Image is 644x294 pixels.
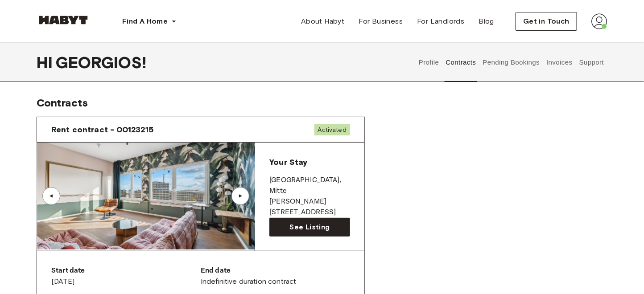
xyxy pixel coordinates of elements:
span: GEORGIOS ! [56,53,146,72]
span: Find A Home [122,16,168,27]
a: Blog [472,12,502,30]
span: Contracts [37,96,88,109]
button: Support [578,43,605,82]
a: About Habyt [294,12,351,30]
img: Habyt [37,16,90,24]
span: For Business [359,16,403,27]
span: Blog [479,16,495,27]
div: [DATE] [51,265,201,287]
span: Rent contract - 00123215 [51,124,154,135]
div: ▲ [47,193,56,199]
span: Your Stay [269,157,307,167]
button: Get in Touch [516,12,577,31]
div: Indefinitive duration contract [201,265,350,287]
p: [PERSON_NAME][STREET_ADDRESS] [269,196,350,218]
div: user profile tabs [416,43,607,82]
a: For Business [352,12,410,30]
button: Invoices [545,43,574,82]
a: For Landlords [410,12,471,30]
span: About Habyt [301,16,344,27]
span: For Landlords [417,16,464,27]
img: Image of the room [37,143,255,249]
p: Start date [51,265,201,276]
p: End date [201,265,350,276]
span: Activated [314,124,350,135]
button: Contracts [445,43,477,82]
a: See Listing [269,218,350,237]
button: Profile [418,43,441,82]
button: Find A Home [115,12,184,30]
div: ▲ [236,193,245,199]
span: Get in Touch [523,16,570,27]
img: avatar [591,13,607,29]
span: Hi [37,53,56,72]
p: [GEOGRAPHIC_DATA] , Mitte [269,175,350,196]
span: See Listing [289,222,330,233]
button: Pending Bookings [482,43,541,82]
